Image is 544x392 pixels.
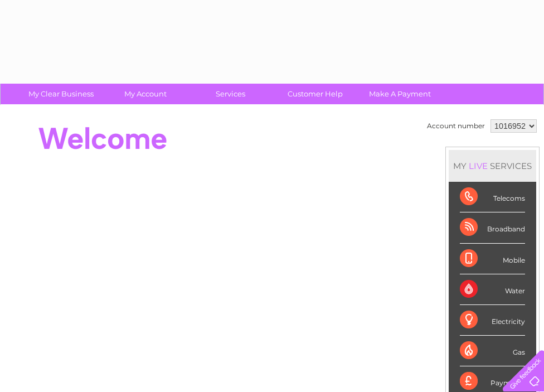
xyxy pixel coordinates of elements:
[460,182,525,212] div: Telecoms
[460,336,525,366] div: Gas
[354,84,446,104] a: Make A Payment
[460,244,525,274] div: Mobile
[184,84,276,104] a: Services
[269,84,361,104] a: Customer Help
[15,84,107,104] a: My Clear Business
[467,161,490,171] div: LIVE
[460,212,525,243] div: Broadband
[100,84,192,104] a: My Account
[460,274,525,305] div: Water
[449,150,536,182] div: MY SERVICES
[460,305,525,336] div: Electricity
[424,117,488,135] td: Account number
